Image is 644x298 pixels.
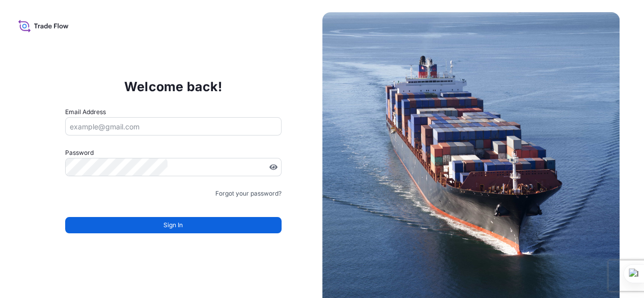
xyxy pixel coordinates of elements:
input: example@gmail.com [65,117,282,136]
label: Password [65,148,282,158]
button: Show password [269,163,277,171]
label: Email Address [65,107,106,117]
p: Welcome back! [124,78,222,95]
span: Sign In [163,220,183,230]
a: Forgot your password? [215,188,282,199]
button: Sign In [65,217,282,233]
